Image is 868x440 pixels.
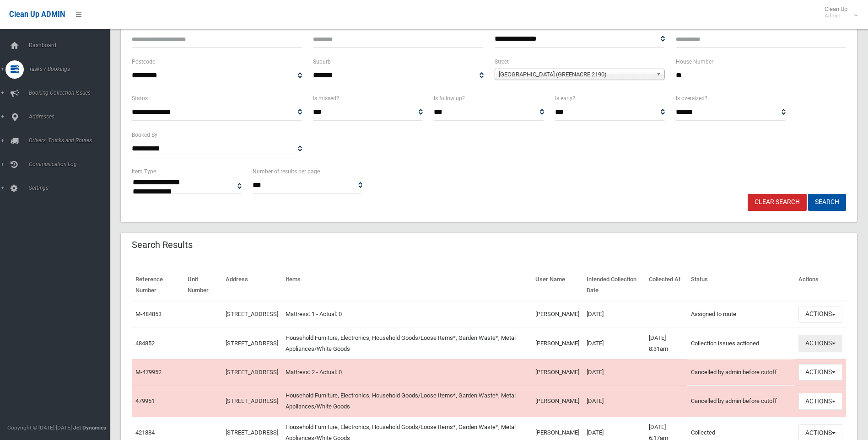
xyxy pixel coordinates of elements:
td: Mattress: 1 - Actual: 0 [282,301,532,327]
span: Communication Log [26,161,117,167]
label: Status [132,93,148,103]
a: [STREET_ADDRESS] [226,369,278,376]
td: Cancelled by admin before cutoff [687,386,795,417]
td: Household Furniture, Electronics, Household Goods/Loose Items*, Garden Waste*, Metal Appliances/W... [282,386,532,417]
td: [DATE] [583,301,645,327]
th: Items [282,269,532,301]
label: Booked By [132,130,157,140]
td: [DATE] [583,327,645,359]
td: Household Furniture, Electronics, Household Goods/Loose Items*, Garden Waste*, Metal Appliances/W... [282,327,532,359]
span: Copyright © [DATE]-[DATE] [7,424,72,431]
th: User Name [532,269,583,301]
label: Is oversized? [676,93,707,103]
span: Tasks / Bookings [26,66,117,72]
label: Street [495,57,509,67]
label: House Number [676,57,713,67]
a: [STREET_ADDRESS] [226,429,278,436]
span: Settings [26,185,117,191]
span: [GEOGRAPHIC_DATA] (GREENACRE 2190) [499,69,652,80]
label: Is early? [555,93,575,103]
td: [PERSON_NAME] [532,386,583,417]
button: Actions [798,364,842,381]
button: Actions [798,335,842,352]
a: [STREET_ADDRESS] [226,340,278,347]
span: Addresses [26,113,117,120]
a: 479951 [135,397,155,404]
button: Actions [798,393,842,410]
label: Number of results per page [253,166,320,177]
a: M-479952 [135,369,162,376]
td: Cancelled by admin before cutoff [687,359,795,386]
label: Is follow up? [434,93,465,103]
label: Item Type [132,166,156,177]
span: Booking Collection Issues [26,90,117,96]
span: Clean Up ADMIN [9,10,65,19]
td: [DATE] [583,359,645,386]
a: [STREET_ADDRESS] [226,311,278,317]
span: Clean Up [820,5,857,19]
th: Intended Collection Date [583,269,645,301]
td: [PERSON_NAME] [532,359,583,386]
label: Is missed? [313,93,339,103]
button: Actions [798,306,842,323]
th: Actions [795,269,846,301]
header: Search Results [121,236,204,254]
td: [DATE] 8:31am [645,327,687,359]
a: M-484853 [135,311,162,317]
a: 421884 [135,429,155,436]
td: [PERSON_NAME] [532,327,583,359]
th: Unit Number [184,269,221,301]
span: Dashboard [26,42,117,48]
th: Address [222,269,282,301]
small: Admin [825,12,847,19]
span: Drivers, Trucks and Routes [26,137,117,144]
th: Status [687,269,795,301]
td: Collection issues actioned [687,327,795,359]
th: Collected At [645,269,687,301]
button: Search [808,194,846,211]
label: Suburb [313,57,331,67]
a: Clear Search [748,194,807,211]
a: 484852 [135,340,155,347]
a: [STREET_ADDRESS] [226,397,278,404]
label: Postcode [132,57,155,67]
td: [DATE] [583,386,645,417]
td: Mattress: 2 - Actual: 0 [282,359,532,386]
strong: Jet Dynamics [73,424,106,431]
td: Assigned to route [687,301,795,327]
td: [PERSON_NAME] [532,301,583,327]
th: Reference Number [132,269,184,301]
